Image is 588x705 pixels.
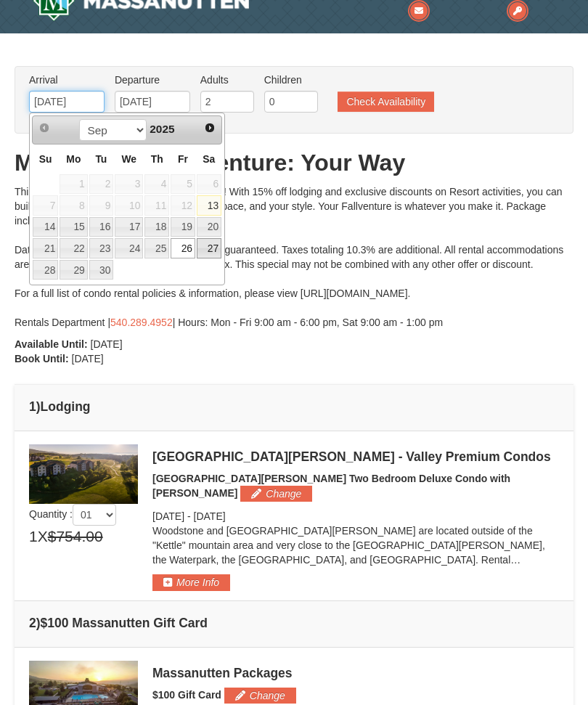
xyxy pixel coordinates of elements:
[171,174,195,195] span: 5
[171,217,195,237] a: 19
[144,217,169,237] a: 18
[29,444,138,504] img: 19219041-4-ec11c166.jpg
[144,195,170,216] td: unAvailable
[144,174,170,195] td: unAvailable
[89,260,114,280] a: 30
[32,216,59,238] td: available
[200,118,220,138] a: Next
[33,195,58,216] span: 7
[151,153,163,165] span: Thursday
[36,399,41,414] span: )
[15,353,69,364] strong: Book Until:
[29,616,559,630] h4: 2 $100 Massanutten Gift Card
[89,259,115,281] td: available
[203,153,215,165] span: Saturday
[59,174,88,195] td: unAvailable
[33,217,58,237] a: 14
[89,195,115,216] td: unAvailable
[60,238,87,258] a: 22
[95,153,107,165] span: Tuesday
[89,217,114,237] a: 16
[144,237,170,259] td: available
[15,184,573,330] div: This fall, adventure is all yours at Massanutten! With 15% off lodging and exclusive discounts on...
[150,123,174,135] span: 2025
[152,574,230,590] button: More Info
[29,399,559,414] h4: 1 Lodging
[29,526,38,547] span: 1
[187,510,191,522] span: -
[89,237,115,259] td: available
[152,510,184,522] span: [DATE]
[121,153,136,165] span: Wednesday
[170,237,196,259] td: available
[89,238,114,258] a: 23
[152,689,221,701] span: $100 Gift Card
[264,73,318,87] label: Children
[115,73,190,87] label: Departure
[34,118,54,138] a: Prev
[197,174,221,195] span: 6
[170,216,196,238] td: available
[178,153,188,165] span: Friday
[144,238,169,258] a: 25
[32,195,59,216] td: unAvailable
[15,148,573,177] h1: Massanutten Fallventure: Your Way
[59,195,88,216] td: unAvailable
[194,510,226,522] span: [DATE]
[15,338,88,350] strong: Available Until:
[196,216,222,238] td: available
[36,616,41,630] span: )
[171,195,195,216] span: 12
[48,526,103,547] span: $754.00
[115,195,143,216] span: 10
[89,174,114,195] span: 2
[152,523,559,567] p: Woodstone and [GEOGRAPHIC_DATA][PERSON_NAME] are located outside of the "Kettle" mountain area an...
[33,238,58,258] a: 21
[60,217,87,237] a: 15
[197,217,221,237] a: 20
[32,237,59,259] td: available
[197,238,221,258] a: 27
[60,174,87,195] span: 1
[144,174,169,195] span: 4
[66,153,81,165] span: Monday
[39,153,52,165] span: Sunday
[152,449,559,464] div: [GEOGRAPHIC_DATA][PERSON_NAME] - Valley Premium Condos
[29,508,116,520] span: Quantity :
[115,174,143,195] span: 3
[196,174,222,195] td: unAvailable
[114,237,144,259] td: available
[152,473,510,499] span: [GEOGRAPHIC_DATA][PERSON_NAME] Two Bedroom Deluxe Condo with [PERSON_NAME]
[224,688,296,704] button: Change
[33,260,58,280] a: 28
[114,216,144,238] td: available
[89,216,115,238] td: available
[91,338,123,350] span: [DATE]
[59,259,88,281] td: available
[170,195,196,216] td: unAvailable
[197,195,221,216] a: 13
[59,216,88,238] td: available
[200,73,254,87] label: Adults
[144,216,170,238] td: available
[196,195,222,216] td: available
[110,317,173,328] a: 540.289.4952
[114,174,144,195] td: unAvailable
[240,486,312,502] button: Change
[114,195,144,216] td: unAvailable
[170,174,196,195] td: unAvailable
[115,217,143,237] a: 17
[59,237,88,259] td: available
[115,238,143,258] a: 24
[196,237,222,259] td: available
[152,666,559,680] div: Massanutten Packages
[72,353,104,364] span: [DATE]
[38,526,48,547] span: X
[171,238,195,258] a: 26
[60,195,87,216] span: 8
[89,195,114,216] span: 9
[144,195,169,216] span: 11
[338,91,434,112] button: Check Availability
[38,122,50,134] span: Prev
[60,260,87,280] a: 29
